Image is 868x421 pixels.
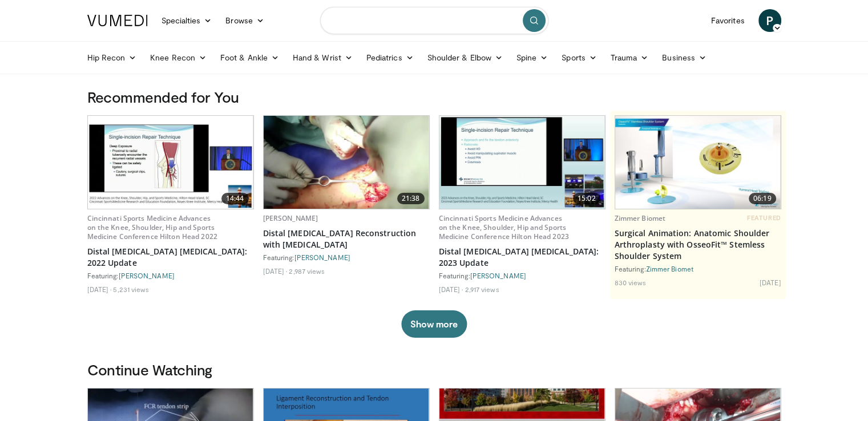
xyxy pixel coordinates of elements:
li: 5,231 views [113,285,149,294]
li: 2,987 views [289,266,325,276]
span: 06:19 [749,193,776,204]
h3: Recommended for You [87,88,781,106]
span: 14:44 [221,193,249,204]
a: Trauma [604,46,656,69]
img: 84e7f812-2061-4fff-86f6-cdff29f66ef4.620x360_q85_upscale.jpg [615,116,781,209]
a: P [758,9,781,32]
a: Hip Recon [80,46,144,69]
a: Business [655,46,713,69]
div: Featuring: [263,253,430,262]
div: Featuring: [439,271,605,280]
a: Spine [510,46,555,69]
img: f5001755-e861-42f3-85b9-7bf210160259.620x360_q85_upscale.jpg [264,116,429,209]
a: Zimmer Biomet [615,213,666,223]
a: Knee Recon [143,46,213,69]
a: Distal [MEDICAL_DATA] Reconstruction with [MEDICAL_DATA] [263,228,430,250]
img: VuMedi Logo [87,15,148,26]
li: [DATE] [87,285,112,294]
li: [DATE] [263,266,288,276]
a: Foot & Ankle [213,46,286,69]
div: Featuring: [87,271,254,280]
div: Featuring: [615,264,781,273]
li: [DATE] [439,285,463,294]
input: Search topics, interventions [320,7,548,34]
span: 21:38 [397,193,425,204]
span: 15:02 [573,193,600,204]
a: 21:38 [264,116,429,209]
a: [PERSON_NAME] [470,272,526,280]
a: Cincinnati Sports Medicine Advances on the Knee, Shoulder, Hip and Sports Medicine Conference Hil... [87,213,217,241]
a: 06:19 [615,116,781,209]
a: Distal [MEDICAL_DATA] [MEDICAL_DATA]: 2023 Update [439,246,605,269]
button: Show more [401,310,467,338]
img: a1722f7e-e625-4bf3-8728-c0656faed7aa.620x360_q85_upscale.jpg [439,116,605,209]
a: Sports [555,46,604,69]
a: 15:02 [439,116,605,209]
img: a2020983-6f92-4a1d-bae3-5d0cd9ea0ed7.620x360_q85_upscale.jpg [88,116,253,209]
li: 2,917 views [465,285,499,294]
li: [DATE] [760,278,781,287]
a: Cincinnati Sports Medicine Advances on the Knee, Shoulder, Hip and Sports Medicine Conference Hil... [439,213,569,241]
a: Distal [MEDICAL_DATA] [MEDICAL_DATA]: 2022 Update [87,246,254,269]
a: 14:44 [88,116,253,209]
a: Pediatrics [360,46,421,69]
a: Favorites [704,9,752,32]
a: Zimmer Biomet [646,265,693,273]
a: Surgical Animation: Anatomic Shoulder Arthroplasty with OsseoFit™ Stemless Shoulder System [615,228,781,262]
a: [PERSON_NAME] [263,213,318,223]
a: Browse [219,9,271,32]
h3: Continue Watching [87,361,781,379]
a: Hand & Wrist [286,46,360,69]
a: [PERSON_NAME] [119,272,175,280]
a: Specialties [155,9,219,32]
a: [PERSON_NAME] [294,253,350,261]
span: FEATURED [747,214,781,222]
a: Shoulder & Elbow [421,46,510,69]
li: 830 views [615,278,647,287]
